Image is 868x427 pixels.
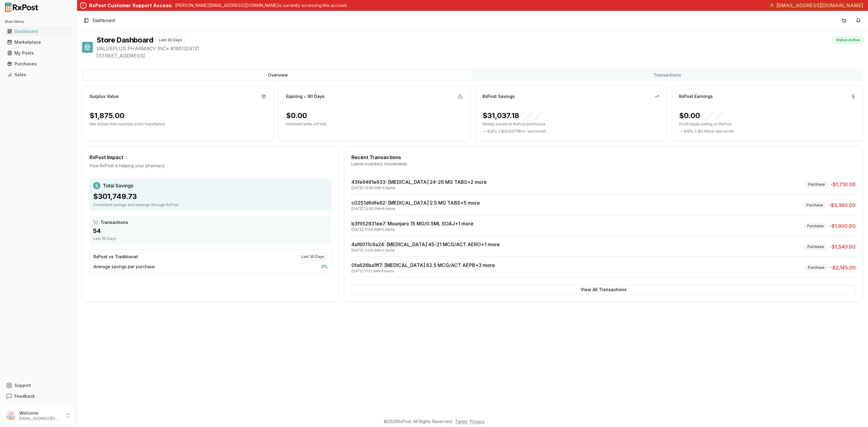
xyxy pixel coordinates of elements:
[156,37,185,43] div: Last 30 Days
[351,154,856,161] div: Recent Transactions
[96,45,863,52] span: VALUEPLUS PHARMACY INC • # 1851324131
[679,122,856,127] p: Profit made selling on RxPost
[805,264,828,271] div: Purchase
[2,37,74,47] button: Marketplace
[286,93,325,99] div: Expiring ≤ 90 Days
[831,181,856,188] span: -$1,710.00
[2,2,41,12] img: RxPost Logo
[5,48,72,58] a: My Posts
[14,393,35,399] span: Feedback
[804,223,827,229] div: Purchase
[90,111,124,121] div: $1,875.00
[470,419,485,424] a: Privacy
[103,182,133,189] span: Total Savings
[100,219,128,225] span: Transactions
[351,179,487,185] a: 43fe8481e633: [MEDICAL_DATA] 24-26 MG TABS+2 more
[286,122,463,127] p: Imminent write-off risk
[93,254,138,260] div: RxPost vs Traditional
[96,35,153,45] h1: Store Dashboard
[695,129,734,134] span: ( - $0.00 ) vs. last month
[483,93,515,99] div: RxPost Savings
[90,163,332,169] div: How RxPost is helping your pharmacy
[93,236,328,241] div: Last 30 Days
[776,2,863,9] span: [EMAIL_ADDRESS][DOMAIN_NAME]
[286,111,307,121] div: $0.00
[5,19,72,24] h2: Main Menu
[473,70,862,80] button: Transactions
[2,27,74,36] button: Dashboard
[321,264,328,270] span: 0 %
[5,26,72,37] a: Dashboard
[93,17,115,24] nav: breadcrumb
[684,129,693,134] span: 0.0 %
[351,248,500,253] div: [DATE] 11:04 AM • 2 items
[7,72,70,78] div: Sales
[19,410,61,416] p: Welcome
[351,241,500,247] a: 4af6011c9a24: [MEDICAL_DATA] 45-21 MCG/ACT AERO+1 more
[90,154,332,161] div: RxPost Impact
[351,285,856,294] button: View All Transactions
[93,264,156,270] span: Average savings per purchase:
[351,186,487,190] div: [DATE] 12:05 PM • 3 items
[89,2,173,9] div: RxPost Customer Support Access:
[90,122,266,127] p: Idle dollars that could be sold / transferred
[351,262,495,268] a: 0fa626ba1ff7: [MEDICAL_DATA] 62.5 MCG/ACT AEPB+3 more
[2,380,74,391] button: Support
[5,69,72,80] a: Sales
[93,192,328,201] div: $301,749.73
[455,419,467,424] a: Terms
[93,227,328,235] div: 54
[830,243,856,250] span: -$1,540.00
[805,181,828,188] div: Purchase
[803,202,826,209] div: Purchase
[19,416,61,421] p: [EMAIL_ADDRESS][DOMAIN_NAME]
[93,203,328,207] div: Combined savings and earnings through RxPost
[7,39,70,45] div: Marketplace
[90,93,119,99] div: Surplus Value
[351,161,856,167] div: Latest inventory movements
[829,222,856,230] span: -$1,900.00
[679,93,713,99] div: RxPost Earnings
[351,227,473,232] div: [DATE] 11:04 AM • 2 items
[6,411,16,420] img: User avatar
[498,129,546,134] span: ( - $31,037.18 ) vs. last month
[175,2,348,8] p: [PERSON_NAME][EMAIL_ADDRESS][DOMAIN_NAME] is currently accessing this account.
[2,391,74,402] button: Feedback
[5,37,72,48] a: Marketplace
[7,61,70,67] div: Purchases
[5,58,72,69] a: Purchases
[833,37,863,43] div: Status: Active
[351,206,480,211] div: [DATE] 12:05 PM • 6 items
[679,111,724,121] div: $0.00
[487,129,497,134] span: 0.0 %
[2,48,74,58] button: My Posts
[93,17,115,24] span: Dashboard
[830,264,856,271] span: -$2,145.00
[483,122,659,127] p: Money saved on RxPost purchases
[83,70,473,80] button: Overview
[351,221,473,227] a: b3f952831ee7: Mounjaro 15 MG/0.5ML SOAJ+1 more
[2,70,74,80] button: Sales
[829,202,856,209] span: -$3,360.00
[351,269,495,274] div: [DATE] 11:01 AM • 4 items
[351,200,480,206] a: c0251d6dfe62: [MEDICAL_DATA] 2.5 MG TABS+5 more
[7,28,70,34] div: Dashboard
[483,111,543,121] div: $31,037.18
[298,253,328,260] div: Last 30 Days
[804,243,827,250] div: Purchase
[7,50,70,56] div: My Posts
[2,59,74,69] button: Purchases
[96,52,863,59] span: [STREET_ADDRESS]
